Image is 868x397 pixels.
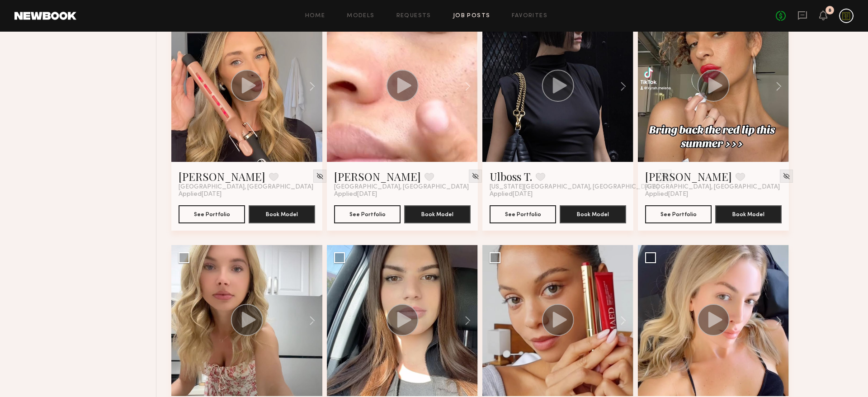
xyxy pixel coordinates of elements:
[645,205,712,223] button: See Portfolio
[179,169,265,184] a: [PERSON_NAME]
[560,205,626,223] button: Book Model
[305,13,325,19] a: Home
[560,210,626,217] a: Book Model
[249,205,315,223] button: Book Model
[490,169,532,184] a: Ulboss T.
[453,13,491,19] a: Job Posts
[179,191,315,198] div: Applied [DATE]
[645,169,732,184] a: [PERSON_NAME]
[715,205,782,223] button: Book Model
[179,184,313,191] span: [GEOGRAPHIC_DATA], [GEOGRAPHIC_DATA]
[490,191,626,198] div: Applied [DATE]
[828,8,831,13] div: 8
[404,205,471,223] button: Book Model
[472,172,479,180] img: Unhide Model
[179,205,245,223] button: See Portfolio
[249,210,315,217] a: Book Model
[783,172,790,180] img: Unhide Model
[715,210,782,217] a: Book Model
[512,13,547,19] a: Favorites
[334,184,469,191] span: [GEOGRAPHIC_DATA], [GEOGRAPHIC_DATA]
[334,169,421,184] a: [PERSON_NAME]
[316,172,324,180] img: Unhide Model
[334,191,471,198] div: Applied [DATE]
[404,210,471,217] a: Book Model
[645,191,782,198] div: Applied [DATE]
[396,13,431,19] a: Requests
[334,205,401,223] button: See Portfolio
[490,184,659,191] span: [US_STATE][GEOGRAPHIC_DATA], [GEOGRAPHIC_DATA]
[490,205,556,223] button: See Portfolio
[645,184,780,191] span: [GEOGRAPHIC_DATA], [GEOGRAPHIC_DATA]
[347,13,374,19] a: Models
